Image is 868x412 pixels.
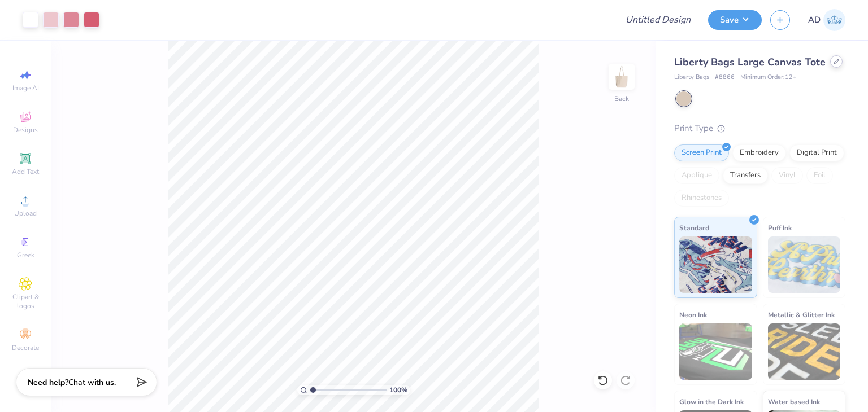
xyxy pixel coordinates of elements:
img: Neon Ink [679,323,752,380]
img: Metallic & Glitter Ink [768,323,841,380]
img: Puff Ink [768,236,841,293]
span: Neon Ink [679,309,707,321]
span: Greek [17,251,34,260]
span: Designs [13,125,38,134]
img: Back [610,65,633,88]
div: Rhinestones [674,190,729,207]
a: AD [808,9,845,31]
span: Puff Ink [768,222,792,234]
span: Clipart & logos [6,292,45,310]
div: Back [614,94,629,104]
span: Minimum Order: 12 + [740,73,797,82]
div: Transfers [723,167,768,184]
span: 100 % [389,385,407,395]
span: Metallic & Glitter Ink [768,309,835,321]
input: Untitled Design [617,8,700,31]
div: Vinyl [771,167,803,184]
div: Embroidery [732,144,786,161]
img: Anjali Dilish [823,9,845,31]
div: Screen Print [674,144,729,161]
strong: Need help? [28,377,68,388]
span: # 8866 [715,73,735,82]
span: Chat with us. [68,377,116,388]
div: Print Type [674,122,845,135]
div: Applique [674,167,719,184]
span: Liberty Bags Large Canvas Tote [674,55,826,69]
span: AD [808,14,821,27]
div: Digital Print [789,144,844,161]
div: Foil [806,167,833,184]
span: Glow in the Dark Ink [679,396,744,407]
span: Add Text [12,167,39,176]
span: Upload [14,209,37,218]
span: Liberty Bags [674,73,709,82]
span: Water based Ink [768,396,820,407]
span: Decorate [12,343,39,352]
button: Save [708,10,762,30]
img: Standard [679,236,752,293]
span: Image AI [12,84,39,93]
span: Standard [679,222,709,234]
